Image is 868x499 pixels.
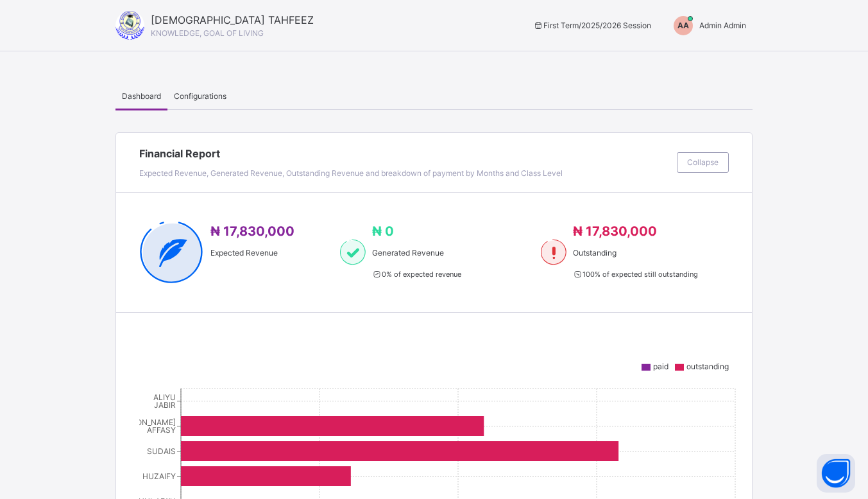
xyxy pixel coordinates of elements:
span: session/term information [532,21,651,30]
span: Dashboard [122,91,161,102]
span: Admin Admin [699,21,746,30]
button: Open asap [817,454,855,493]
tspan: JABIR [154,400,176,410]
tspan: SUDAIS [147,446,176,456]
span: Configurations [174,91,226,102]
span: Generated Revenue [372,247,461,259]
tspan: HUZAIFY [142,471,176,481]
tspan: AFFASY [147,425,176,435]
span: Financial Report [139,146,670,161]
span: ₦ 17,830,000 [573,223,657,239]
span: AA [677,20,689,31]
span: [DEMOGRAPHIC_DATA] TAHFEEZ [151,12,314,28]
tspan: [PERSON_NAME] [114,417,176,427]
span: 0 % of expected revenue [372,270,461,279]
span: KNOWLEDGE, GOAL OF LIVING [151,28,264,38]
span: Outstanding [573,247,698,259]
span: ₦ 0 [372,223,394,239]
span: Collapse [687,157,719,168]
span: Expected Revenue [210,247,294,259]
img: paid-1.3eb1404cbcb1d3b736510a26bbfa3ccb.svg [340,222,366,283]
tspan: ALIYU [153,392,176,402]
img: outstanding-1.146d663e52f09953f639664a84e30106.svg [541,222,566,283]
img: expected-2.4343d3e9d0c965b919479240f3db56ac.svg [139,222,204,283]
span: paid [653,362,668,371]
span: outstanding [686,362,729,371]
span: 100 % of expected still outstanding [573,270,698,279]
span: Expected Revenue, Generated Revenue, Outstanding Revenue and breakdown of payment by Months and C... [139,168,563,178]
span: ₦ 17,830,000 [210,223,294,239]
